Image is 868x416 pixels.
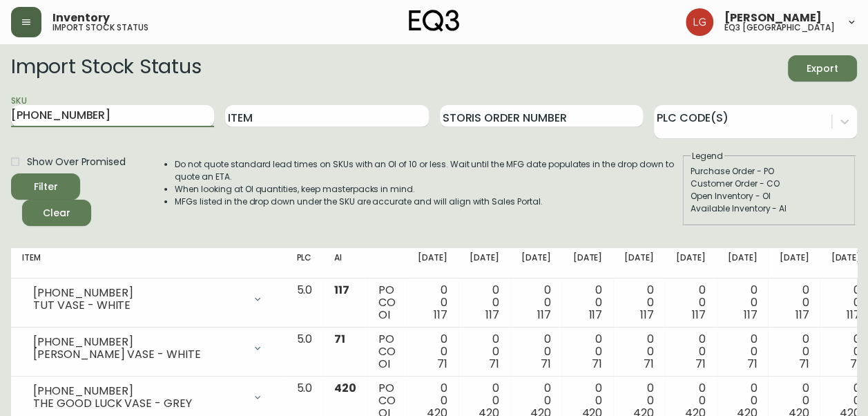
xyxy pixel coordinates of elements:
[521,284,551,321] div: 0 0
[22,200,91,226] button: Clear
[521,333,551,370] div: 0 0
[378,284,396,321] div: PO CO
[572,333,602,370] div: 0 0
[323,248,367,278] th: AI
[691,150,724,162] legend: Legend
[33,397,244,410] div: THE GOOD LUCK VASE - GREY
[22,382,274,413] div: [PHONE_NUMBER]THE GOOD LUCK VASE - GREY
[22,333,274,363] div: [PHONE_NUMBER][PERSON_NAME] VASE - WHITE
[779,284,809,321] div: 0 0
[613,248,665,278] th: [DATE]
[728,284,758,321] div: 0 0
[52,23,148,32] h5: import stock status
[728,333,758,370] div: 0 0
[799,60,846,77] span: Export
[407,248,459,278] th: [DATE]
[561,248,613,278] th: [DATE]
[285,248,323,278] th: PLC
[572,284,602,321] div: 0 0
[798,356,809,372] span: 71
[11,248,285,278] th: Item
[437,356,447,372] span: 71
[624,284,654,321] div: 0 0
[33,287,244,299] div: [PHONE_NUMBER]
[334,331,345,347] span: 71
[11,173,80,200] button: Filter
[691,165,848,178] div: Purchase Order - PO
[831,333,860,370] div: 0 0
[624,333,654,370] div: 0 0
[470,333,499,370] div: 0 0
[22,284,274,314] div: [PHONE_NUMBER]TUT VASE - WHITE
[510,248,562,278] th: [DATE]
[592,356,602,372] span: 71
[831,284,860,321] div: 0 0
[676,333,706,370] div: 0 0
[724,23,835,32] h5: eq3 [GEOGRAPHIC_DATA]
[33,348,244,361] div: [PERSON_NAME] VASE - WHITE
[692,307,706,323] span: 117
[768,248,820,278] th: [DATE]
[409,10,460,32] img: logo
[470,284,499,321] div: 0 0
[378,333,396,370] div: PO CO
[691,202,848,215] div: Available Inventory - AI
[52,12,110,23] span: Inventory
[285,328,323,377] td: 5.0
[795,307,809,323] span: 117
[695,356,706,372] span: 71
[33,205,80,222] span: Clear
[378,356,390,372] span: OI
[33,336,244,348] div: [PHONE_NUMBER]
[434,307,447,323] span: 117
[175,196,682,208] li: MFGs listed in the drop down under the SKU are accurate and will align with Sales Portal.
[847,307,860,323] span: 117
[788,55,857,82] button: Export
[676,284,706,321] div: 0 0
[644,356,654,372] span: 71
[724,12,822,23] span: [PERSON_NAME]
[489,356,499,372] span: 71
[686,8,713,36] img: da6fc1c196b8cb7038979a7df6c040e1
[691,190,848,202] div: Open Inventory - OI
[33,299,244,312] div: TUT VASE - WHITE
[665,248,717,278] th: [DATE]
[779,333,809,370] div: 0 0
[175,183,682,196] li: When looking at OI quantities, keep masterpacks in mind.
[850,356,860,372] span: 71
[640,307,654,323] span: 117
[717,248,769,278] th: [DATE]
[459,248,510,278] th: [DATE]
[27,155,126,169] span: Show Over Promised
[175,158,682,183] li: Do not quote standard lead times on SKUs with an OI of 10 or less. Wait until the MFG date popula...
[485,307,499,323] span: 117
[691,178,848,190] div: Customer Order - CO
[334,282,349,298] span: 117
[33,385,244,397] div: [PHONE_NUMBER]
[378,307,390,323] span: OI
[588,307,602,323] span: 117
[418,284,447,321] div: 0 0
[11,55,201,82] h2: Import Stock Status
[747,356,758,372] span: 71
[541,356,551,372] span: 71
[744,307,758,323] span: 117
[418,333,447,370] div: 0 0
[285,278,323,328] td: 5.0
[537,307,551,323] span: 117
[334,380,356,396] span: 420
